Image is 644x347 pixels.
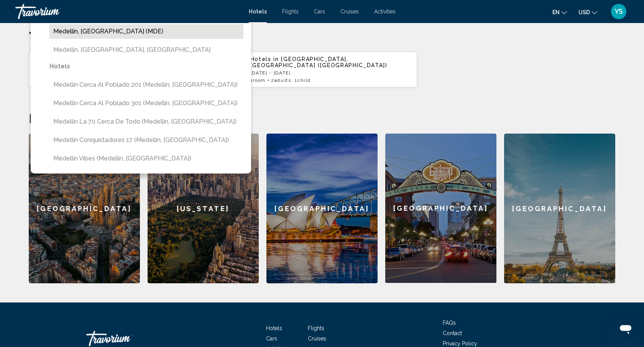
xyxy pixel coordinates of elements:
[308,325,324,331] a: Flights
[249,8,267,15] a: Hotels
[15,4,241,19] a: Travorium
[253,78,266,83] span: Room
[443,340,477,347] a: Privacy Policy
[609,3,629,20] button: User Menu
[29,51,219,88] button: Seadust Cancún All Inclusive Family Resort ([GEOGRAPHIC_DATA], MX) and Nearby Hotels[DATE] - [DAT...
[552,7,567,18] button: Change language
[49,114,243,129] button: Medellin La 70 cerca de todo (Medellin, [GEOGRAPHIC_DATA])
[49,78,243,92] button: Medellin Cerca al Poblado 201 (Medellin, [GEOGRAPHIC_DATA])
[443,330,462,336] a: Contact
[271,78,291,83] span: 2
[308,335,326,342] a: Cruises
[250,78,266,83] span: 1
[29,28,615,44] p: Your Recent Searches
[266,134,378,283] a: [GEOGRAPHIC_DATA]
[49,24,243,39] button: Medellin, [GEOGRAPHIC_DATA] (MDE)
[340,8,359,15] a: Cruises
[49,96,243,111] button: Medellin Cerca Al Poblado 301 (Medellin, [GEOGRAPHIC_DATA])
[504,134,615,283] a: [GEOGRAPHIC_DATA]
[250,56,388,68] span: [GEOGRAPHIC_DATA], [GEOGRAPHIC_DATA] ([GEOGRAPHIC_DATA])
[443,320,456,326] a: FAQs
[385,134,496,283] a: [GEOGRAPHIC_DATA]
[49,151,243,166] button: Medellín Vibes (Medellin, [GEOGRAPHIC_DATA])
[266,335,277,342] a: Cars
[250,70,411,76] p: [DATE] - [DATE]
[49,133,243,147] button: Medellin Conquistadores 17 (Medellin, [GEOGRAPHIC_DATA])
[578,9,590,15] span: USD
[613,316,638,341] iframe: Button to launch messaging window
[297,78,310,83] span: Child
[282,8,299,15] a: Flights
[374,8,396,15] a: Activities
[29,111,615,126] h2: Featured Destinations
[274,78,291,83] span: Adults
[148,134,259,283] a: [US_STATE]
[291,78,310,83] span: , 1
[227,51,417,88] button: Hotels in [GEOGRAPHIC_DATA], [GEOGRAPHIC_DATA] ([GEOGRAPHIC_DATA])[DATE] - [DATE]1Room2Adults, 1C...
[29,134,140,283] a: [GEOGRAPHIC_DATA]
[578,7,597,18] button: Change currency
[552,9,560,15] span: en
[49,61,243,72] p: Hotels
[614,8,623,15] span: YS
[49,43,243,57] button: Medellin, [GEOGRAPHIC_DATA], [GEOGRAPHIC_DATA]
[266,325,282,331] a: Hotels
[314,8,325,15] a: Cars
[250,56,279,62] span: Hotels in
